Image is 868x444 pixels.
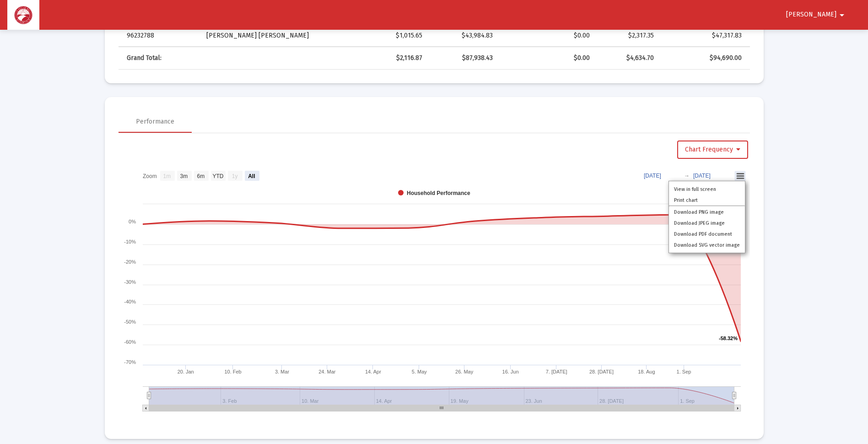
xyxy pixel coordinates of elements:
[124,359,136,365] text: -70%
[407,190,470,196] text: Household Performance
[676,369,691,374] text: 1. Sep
[669,195,745,206] li: Print chart
[669,217,745,228] li: Download JPEG image
[212,173,223,179] text: YTD
[545,369,567,374] text: 7. [DATE]
[232,173,237,179] text: 1y
[127,54,194,63] div: Grand Total:
[411,369,427,374] text: 5. May
[435,54,493,63] div: $87,938.43
[340,31,423,40] div: $1,015.65
[603,54,654,63] div: $4,634.70
[340,54,423,63] div: $2,116.87
[589,369,614,374] text: 28. [DATE]
[200,25,333,47] td: [PERSON_NAME] [PERSON_NAME]
[677,141,748,159] button: Chart Frequency
[455,369,474,374] text: 26. May
[124,259,136,265] text: -20%
[669,184,745,195] li: View in full screen
[669,228,745,239] li: Download PDF document
[143,173,157,179] text: Zoom
[669,239,745,250] li: Download SVG vector image
[786,11,836,19] span: [PERSON_NAME]
[836,6,847,24] mat-icon: arrow_drop_down
[603,31,654,40] div: $2,317.35
[667,31,742,40] div: $47,317.83
[365,369,381,374] text: 14. Apr
[124,299,136,304] text: -40%
[124,339,136,345] text: -60%
[502,369,518,374] text: 16. Jun
[669,206,745,217] li: Download PNG image
[177,369,194,374] text: 20. Jan
[506,31,590,40] div: $0.00
[435,31,493,40] div: $43,984.83
[248,173,255,179] text: All
[719,336,738,341] text: -58.32%
[119,25,200,47] td: 96232788
[129,219,136,224] text: 0%
[224,369,241,374] text: 10. Feb
[124,319,136,325] text: -50%
[644,173,661,179] text: [DATE]
[667,54,742,63] div: $94,690.00
[638,369,655,374] text: 18. Aug
[318,369,336,374] text: 24. Mar
[506,54,590,63] div: $0.00
[197,173,205,179] text: 6m
[180,173,188,179] text: 3m
[14,6,32,24] img: Dashboard
[275,369,289,374] text: 3. Mar
[685,146,740,153] span: Chart Frequency
[163,173,171,179] text: 1m
[136,117,174,126] div: Performance
[124,239,136,244] text: -10%
[124,279,136,285] text: -30%
[775,5,858,24] button: [PERSON_NAME]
